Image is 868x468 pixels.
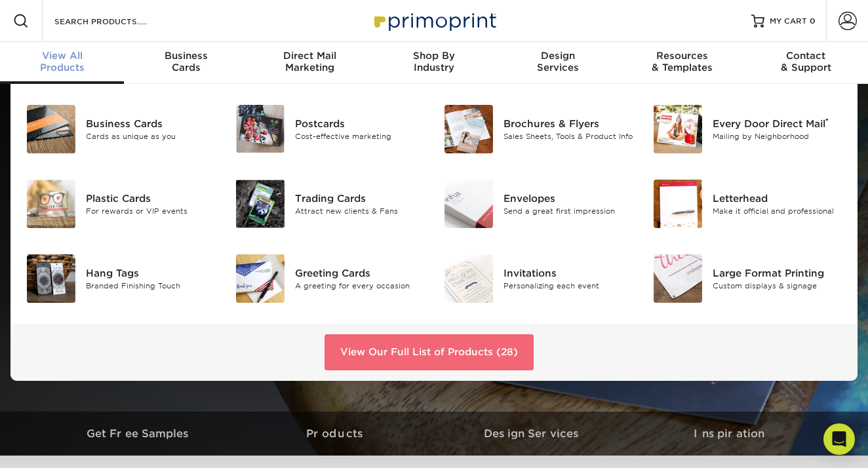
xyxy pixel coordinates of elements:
[372,42,496,84] a: Shop ByIndustry
[503,206,633,217] div: Send a great first impression
[236,105,285,153] img: Postcards
[620,50,744,73] div: & Templates
[654,180,702,228] img: Letterhead
[86,266,215,281] div: Hang Tags
[235,249,425,308] a: Greeting Cards Greeting Cards A greeting for every occasion
[86,191,215,206] div: Plastic Cards
[27,180,75,228] img: Plastic Cards
[27,105,75,153] img: Business Cards
[496,42,620,84] a: DesignServices
[86,281,215,292] div: Branded Finishing Touch
[653,174,842,233] a: Letterhead Letterhead Make it official and professional
[654,105,702,153] img: Every Door Direct Mail
[295,281,424,292] div: A greeting for every occasion
[713,206,842,217] div: Make it official and professional
[503,266,633,281] div: Invitations
[503,191,633,206] div: Envelopes
[503,281,633,292] div: Personalizing each event
[620,50,744,62] span: Resources
[86,117,215,131] div: Business Cards
[713,131,842,142] div: Mailing by Neighborhood
[444,180,493,228] img: Envelopes
[372,50,496,62] span: Shop By
[295,206,424,217] div: Attract new clients & Fans
[372,50,496,73] div: Industry
[325,334,534,370] a: View Our Full List of Products (28)
[713,266,842,281] div: Large Format Printing
[27,254,75,303] img: Hang Tags
[53,13,181,29] input: SEARCH PRODUCTS.....
[503,131,633,142] div: Sales Sheets, Tools & Product Info
[368,7,500,35] img: Primoprint
[236,180,285,228] img: Trading Cards
[248,42,372,84] a: Direct MailMarketing
[744,42,868,84] a: Contact& Support
[496,50,620,73] div: Services
[653,100,842,159] a: Every Door Direct Mail Every Door Direct Mail® Mailing by Neighborhood
[444,100,633,159] a: Brochures & Flyers Brochures & Flyers Sales Sheets, Tools & Product Info
[503,117,633,131] div: Brochures & Flyers
[620,42,744,84] a: Resources& Templates
[26,100,216,159] a: Business Cards Business Cards Cards as unique as you
[744,50,868,73] div: & Support
[825,116,829,125] sup: ®
[713,281,842,292] div: Custom displays & signage
[823,423,855,455] div: Open Intercom Messenger
[295,266,424,281] div: Greeting Cards
[444,174,633,233] a: Envelopes Envelopes Send a great first impression
[295,116,424,130] div: Postcards
[248,50,372,73] div: Marketing
[86,206,215,217] div: For rewards or VIP events
[236,254,285,303] img: Greeting Cards
[235,174,425,233] a: Trading Cards Trading Cards Attract new clients & Fans
[26,174,216,233] a: Plastic Cards Plastic Cards For rewards or VIP events
[653,249,842,308] a: Large Format Printing Large Format Printing Custom displays & signage
[713,117,842,131] div: Every Door Direct Mail
[444,105,493,153] img: Brochures & Flyers
[654,254,702,303] img: Large Format Printing
[26,249,216,308] a: Hang Tags Hang Tags Branded Finishing Touch
[744,50,868,62] span: Contact
[770,16,807,27] span: MY CART
[295,191,424,206] div: Trading Cards
[124,50,248,62] span: Business
[444,254,493,303] img: Invitations
[124,50,248,73] div: Cards
[86,131,215,142] div: Cards as unique as you
[124,42,248,84] a: BusinessCards
[444,249,633,308] a: Invitations Invitations Personalizing each event
[496,50,620,62] span: Design
[248,50,372,62] span: Direct Mail
[235,100,425,158] a: Postcards Postcards Cost-effective marketing
[713,191,842,206] div: Letterhead
[810,16,816,26] span: 0
[295,130,424,142] div: Cost-effective marketing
